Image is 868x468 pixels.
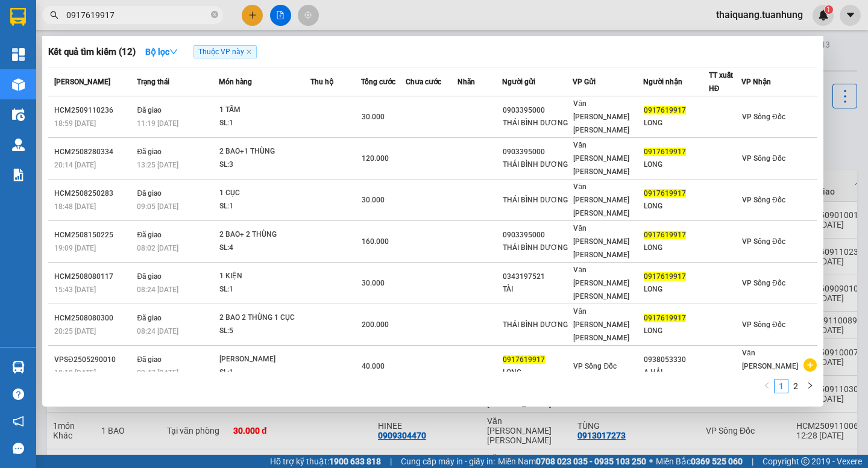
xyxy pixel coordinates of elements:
[742,349,798,384] span: Văn [PERSON_NAME] [PERSON_NAME]
[807,382,814,389] span: right
[406,78,441,86] span: Chưa cước
[137,78,169,86] span: Trạng thái
[137,272,162,281] span: Đã giao
[219,228,310,242] div: 2 BAO+ 2 THÙNG
[573,78,596,86] span: VP Gửi
[774,379,788,393] li: 1
[362,196,385,204] span: 30.000
[54,202,96,211] span: 18:48 [DATE]
[13,443,24,454] span: message
[803,379,817,393] li: Next Page
[54,369,96,377] span: 18:19 [DATE]
[788,379,803,393] li: 2
[219,366,310,379] div: SL: 1
[644,325,708,337] div: LONG
[54,229,133,242] div: HCM2508150225
[573,224,629,259] span: Văn [PERSON_NAME] [PERSON_NAME]
[644,148,686,156] span: 0917619917
[13,416,24,427] span: notification
[137,119,178,128] span: 11:19 [DATE]
[12,361,25,373] img: warehouse-icon
[709,71,733,93] span: TT xuất HĐ
[12,108,25,121] img: warehouse-icon
[573,141,629,176] span: Văn [PERSON_NAME] [PERSON_NAME]
[5,42,230,57] li: 02839.63.63.63
[742,196,785,204] span: VP Sông Đốc
[54,119,96,128] span: 18:59 [DATE]
[503,104,572,117] div: 0903395000
[763,382,770,389] span: left
[503,355,545,364] span: 0917619917
[246,49,252,55] span: close
[219,158,310,172] div: SL: 3
[219,353,310,366] div: [PERSON_NAME]
[219,145,310,158] div: 2 BAO+1 THÙNG
[502,78,535,86] span: Người gửi
[137,285,178,294] span: 08:24 [DATE]
[644,106,686,114] span: 0917619917
[137,148,162,156] span: Đã giao
[69,29,79,39] span: environment
[644,189,686,198] span: 0917619917
[503,366,572,379] div: LONG
[54,327,96,335] span: 20:25 [DATE]
[644,231,686,239] span: 0917619917
[362,113,385,121] span: 30.000
[503,319,572,331] div: THÁI BÌNH DƯƠNG
[573,266,629,301] span: Văn [PERSON_NAME] [PERSON_NAME]
[573,99,629,134] span: Văn [PERSON_NAME] [PERSON_NAME]
[137,189,162,198] span: Đã giao
[69,8,171,23] b: [PERSON_NAME]
[13,388,24,400] span: question-circle
[54,312,133,325] div: HCM2508080300
[759,379,774,393] li: Previous Page
[136,42,187,61] button: Bộ lọcdown
[361,78,395,86] span: Tổng cước
[644,366,708,379] div: A HẢI
[54,354,133,366] div: VPSĐ2505290010
[219,117,310,130] div: SL: 1
[644,283,708,296] div: LONG
[137,369,178,377] span: 09:47 [DATE]
[10,8,26,26] img: logo-vxr
[644,242,708,254] div: LONG
[137,314,162,322] span: Đã giao
[803,379,817,393] button: right
[573,362,617,370] span: VP Sông Đốc
[54,146,133,158] div: HCM2508280334
[503,270,572,283] div: 0343197521
[644,354,708,366] div: 0938053330
[643,78,682,86] span: Người nhận
[137,231,162,239] span: Đã giao
[362,320,389,329] span: 200.000
[66,8,209,22] input: Tìm tên, số ĐT hoặc mã đơn
[69,44,79,54] span: phone
[193,45,257,58] span: Thuộc VP này
[503,242,572,254] div: THÁI BÌNH DƯƠNG
[362,279,385,287] span: 30.000
[137,202,178,211] span: 09:05 [DATE]
[12,139,25,151] img: warehouse-icon
[50,11,58,19] span: search
[503,117,572,129] div: THÁI BÌNH DƯƠNG
[644,314,686,322] span: 0917619917
[54,270,133,283] div: HCM2508080117
[644,158,708,171] div: LONG
[310,78,333,86] span: Thu hộ
[219,325,310,338] div: SL: 5
[362,362,385,370] span: 40.000
[804,358,817,372] span: plus-circle
[503,146,572,158] div: 0903395000
[742,320,785,329] span: VP Sông Đốc
[54,78,110,86] span: [PERSON_NAME]
[503,158,572,171] div: THÁI BÌNH DƯƠNG
[503,283,572,296] div: TÀI
[211,11,218,18] span: close-circle
[137,244,178,252] span: 08:02 [DATE]
[54,104,133,117] div: HCM2509110236
[742,279,785,287] span: VP Sông Đốc
[219,270,310,283] div: 1 KIỆN
[219,104,310,117] div: 1 TẤM
[137,355,162,364] span: Đã giao
[137,161,178,169] span: 13:25 [DATE]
